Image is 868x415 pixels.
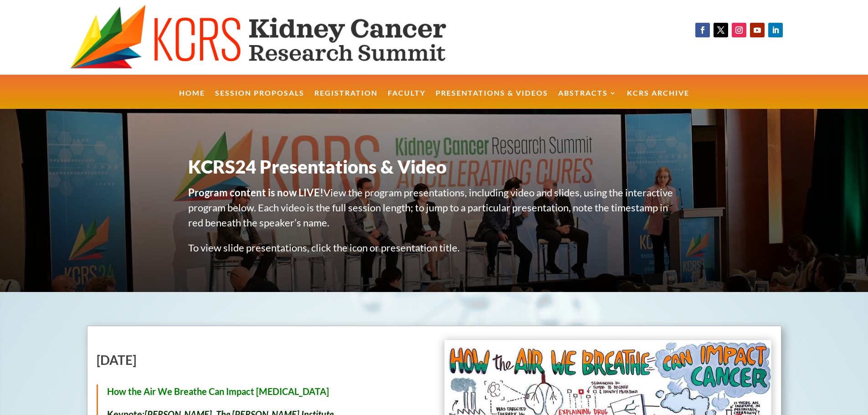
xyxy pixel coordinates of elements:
span: KCRS24 Presentations & Video [188,156,447,178]
a: Home [179,90,205,109]
a: Session Proposals [215,90,304,109]
h2: [DATE] [97,354,424,371]
a: Abstracts [558,90,617,109]
a: Follow on Facebook [695,23,710,37]
a: Faculty [388,90,426,109]
span: To view slide presentations, click the icon or presentation title. [188,241,460,254]
a: KCRS Archive [627,90,689,109]
a: Follow on X [714,23,728,37]
strong: Program content is now LIVE! [188,186,324,199]
a: Follow on Youtube [750,23,765,37]
span: View the program presentations, including video and slides, using the interactive program below. ... [188,186,673,229]
a: Presentations & Videos [436,90,548,109]
a: Registration [314,90,378,109]
img: KCRS generic logo wide [70,5,492,70]
strong: How the Air We Breathe Can Impact [MEDICAL_DATA] [107,386,329,397]
a: Follow on LinkedIn [768,23,783,37]
a: Follow on Instagram [732,23,746,37]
